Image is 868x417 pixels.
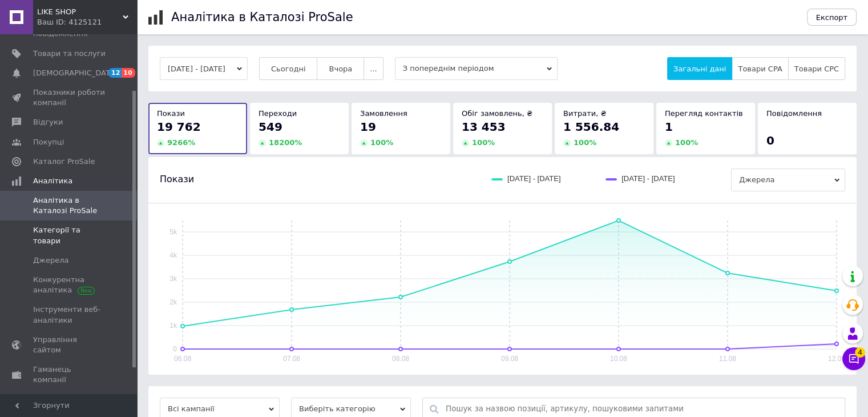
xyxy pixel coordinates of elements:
[360,109,407,118] span: Замовлення
[842,347,865,370] button: Чат з покупцем4
[33,137,64,147] span: Покупці
[794,65,839,73] span: Товари CPC
[259,109,297,118] span: Переходи
[462,120,506,134] span: 13 453
[167,138,195,147] span: 9266 %
[33,364,106,385] span: Гаманець компанії
[33,176,72,186] span: Аналітика
[33,255,68,266] span: Джерела
[788,57,845,80] button: Товари CPC
[37,7,123,17] span: LIKE SHOP
[169,275,177,283] text: 3k
[719,355,736,363] text: 11.08
[157,109,185,118] span: Покази
[317,57,364,80] button: Вчора
[33,157,95,167] span: Каталог ProSale
[766,109,822,118] span: Повідомлення
[33,335,106,355] span: Управління сайтом
[816,13,848,22] span: Експорт
[173,345,177,353] text: 0
[160,57,248,80] button: [DATE] - [DATE]
[169,251,177,259] text: 4k
[269,138,302,147] span: 18200 %
[462,109,532,118] span: Обіг замовлень, ₴
[501,355,518,363] text: 09.08
[33,304,106,325] span: Інструменти веб-аналітики
[169,298,177,306] text: 2k
[667,57,732,80] button: Загальні дані
[33,68,118,78] span: [DEMOGRAPHIC_DATA]
[563,109,607,118] span: Витрати, ₴
[271,65,306,73] span: Сьогодні
[665,120,673,134] span: 1
[472,138,495,147] span: 100 %
[33,225,106,246] span: Категорії та товари
[157,120,201,134] span: 19 762
[33,49,106,59] span: Товари та послуги
[563,120,619,134] span: 1 556.84
[33,87,106,108] span: Показники роботи компанії
[807,9,857,26] button: Експорт
[169,228,177,236] text: 5k
[364,57,383,80] button: ...
[169,322,177,330] text: 1k
[828,355,845,363] text: 12.08
[33,275,106,295] span: Конкурентна аналітика
[675,138,698,147] span: 100 %
[731,169,845,191] span: Джерела
[33,117,63,127] span: Відгуки
[259,120,282,134] span: 549
[174,355,191,363] text: 06.08
[673,65,726,73] span: Загальні дані
[392,355,409,363] text: 08.08
[766,134,774,147] span: 0
[370,65,377,73] span: ...
[122,68,135,78] span: 10
[37,17,137,27] div: Ваш ID: 4125121
[738,65,782,73] span: Товари CPA
[370,138,393,147] span: 100 %
[395,57,558,80] span: З попереднім періодом
[574,138,596,147] span: 100 %
[108,68,122,78] span: 12
[855,347,865,358] span: 4
[665,109,743,118] span: Перегляд контактів
[33,195,106,216] span: Аналітика в Каталозі ProSale
[360,120,376,134] span: 19
[171,10,353,24] h1: Аналітика в Каталозі ProSale
[259,57,318,80] button: Сьогодні
[732,57,788,80] button: Товари CPA
[610,355,627,363] text: 10.08
[329,65,352,73] span: Вчора
[283,355,300,363] text: 07.08
[160,173,194,186] span: Покази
